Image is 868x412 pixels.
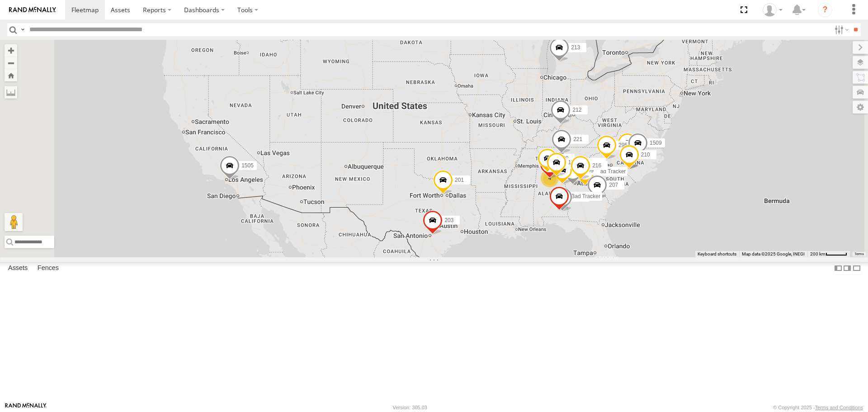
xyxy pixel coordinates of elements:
[5,44,17,57] button: Zoom in
[641,152,650,158] span: 210
[773,405,863,410] div: © Copyright 2025 -
[573,136,582,142] span: 221
[444,217,453,223] span: 203
[810,251,826,256] span: 200 km
[19,23,26,36] label: Search Query
[568,160,580,166] span: 1510
[834,262,843,275] label: Dock Summary Table to the Left
[5,86,17,99] label: Measure
[393,405,427,410] div: Version: 305.03
[852,262,861,275] label: Hide Summary Table
[650,140,662,147] span: 1509
[9,7,56,13] img: rand-logo.svg
[807,251,850,257] button: Map Scale: 200 km per 44 pixels
[5,403,47,412] a: Visit our Website
[572,107,581,113] span: 212
[597,168,626,175] span: Bad Tracker
[609,182,618,189] span: 207
[818,3,832,17] i: ?
[843,262,852,275] label: Dock Summary Table to the Right
[571,194,600,200] span: Bad Tracker
[4,262,32,275] label: Assets
[815,405,863,410] a: Terms and Conditions
[571,44,580,51] span: 213
[853,101,868,114] label: Map Settings
[455,177,464,184] span: 201
[241,163,254,169] span: 1505
[831,23,850,36] label: Search Filter Options
[698,251,736,257] button: Keyboard shortcuts
[5,213,23,231] button: Drag Pegman onto the map to open Street View
[854,252,864,256] a: Terms
[618,142,627,149] span: 295
[742,251,805,256] span: Map data ©2025 Google, INEGI
[592,163,601,169] span: 216
[33,262,63,275] label: Fences
[759,3,786,17] div: EDWARD EDMONDSON
[5,57,17,69] button: Zoom out
[5,69,17,81] button: Zoom Home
